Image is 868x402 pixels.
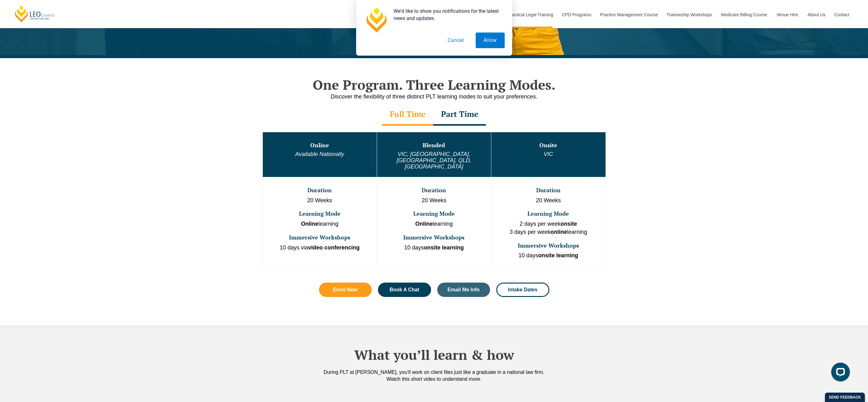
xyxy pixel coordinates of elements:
div: Part Time [433,104,486,126]
strong: onsite learning [538,252,578,259]
img: notification icon [364,8,389,33]
h3: Blended [378,142,490,148]
span: Email Me Info [448,287,480,292]
h2: What you’ll learn & how [256,347,612,363]
h3: Immersive Workshops [378,234,490,241]
span: Intake Dates [508,287,537,292]
div: We'd like to show you notifications for the latest news and updates. [389,8,505,22]
h3: Duration [378,187,490,193]
h3: Learning Mode [263,211,376,217]
div: Full Time [382,104,433,126]
em: Available Nationally [295,151,344,157]
h3: Learning Mode [378,211,490,217]
p: 10 days via [263,244,376,252]
p: 20 Weeks [378,197,490,205]
strong: onsite learning [424,244,464,251]
iframe: LiveChat chat widget [826,360,852,386]
p: learning [378,220,490,228]
p: 20 Weeks [263,197,376,205]
div: During PLT at [PERSON_NAME], you’ll work on client files just like a graduate in a national law f... [256,369,612,383]
em: VIC, [GEOGRAPHIC_DATA], [GEOGRAPHIC_DATA], QLD, [GEOGRAPHIC_DATA] [397,151,471,170]
p: Discover the flexibility of three distinct PLT learning modes to suit your preferences. [256,93,612,101]
a: Intake Dates [496,283,549,297]
a: Email Me Info [437,283,490,297]
span: Enrol Now [333,287,358,292]
strong: video conferencing [308,244,360,251]
span: Book A Chat [390,287,419,292]
button: Allow [476,33,505,48]
strong: Online [415,221,433,227]
strong: onsite [561,221,577,227]
a: Enrol Now [319,283,372,297]
h3: Online [263,142,376,148]
strong: online [551,229,567,235]
em: VIC [544,151,553,157]
a: Book A Chat [378,283,431,297]
h3: Duration [263,187,376,193]
p: 2 days per week 3 days per week learning [492,220,605,236]
p: 10 days [492,252,605,260]
button: Cancel [440,33,472,48]
p: 10 days [378,244,490,252]
h3: Onsite [492,142,605,148]
h3: Immersive Workshops [263,234,376,241]
strong: Online [301,221,318,227]
h3: Immersive Workshops [492,243,605,249]
h2: One Program. Three Learning Modes. [256,77,612,93]
p: learning [263,220,376,228]
h3: Learning Mode [492,211,605,217]
h3: Duration [492,187,605,193]
p: 20 Weeks [492,197,605,205]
